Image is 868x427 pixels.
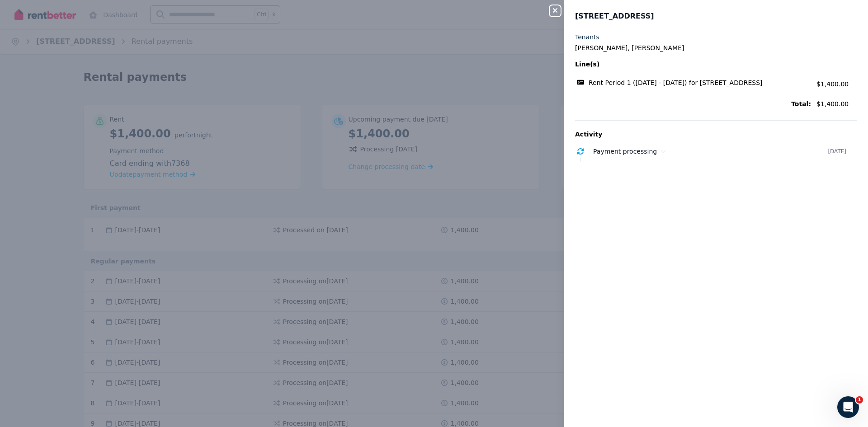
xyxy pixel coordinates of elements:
[575,99,811,108] span: Total:
[575,130,857,139] p: Activity
[575,33,599,42] label: Tenants
[828,148,846,155] time: [DATE]
[575,43,857,52] legend: [PERSON_NAME], [PERSON_NAME]
[837,396,859,418] iframe: Intercom live chat
[589,78,763,87] span: Rent Period 1 ([DATE] - [DATE]) for [STREET_ADDRESS]
[575,60,811,69] span: Line(s)
[816,99,857,108] span: $1,400.00
[816,80,849,88] span: $1,400.00
[593,148,657,155] span: Payment processing
[575,11,654,22] span: [STREET_ADDRESS]
[856,396,863,404] span: 1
